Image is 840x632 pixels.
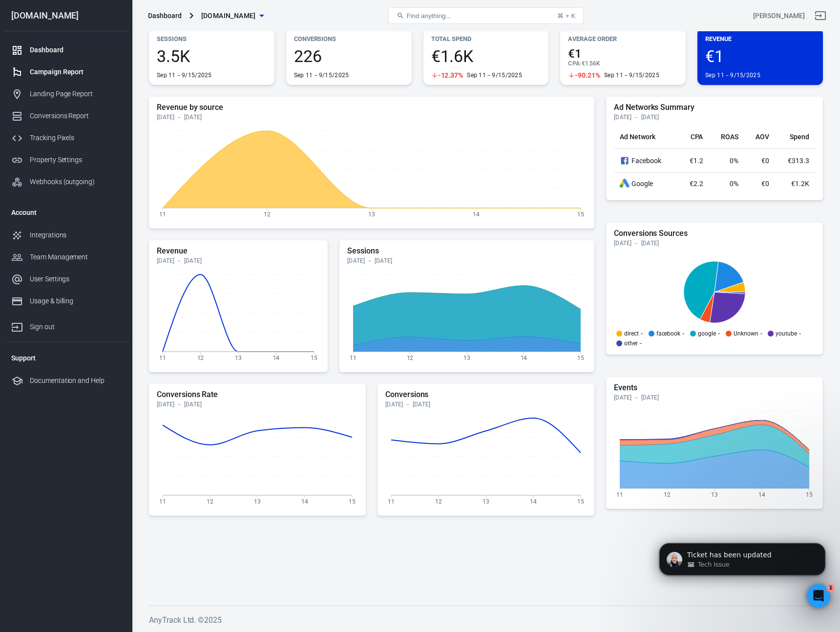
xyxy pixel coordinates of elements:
h5: Events [614,383,815,393]
tspan: 15 [349,498,356,505]
th: Ad Network [614,125,678,149]
h5: Conversions Sources [614,229,815,238]
p: Average Order [568,34,678,44]
tspan: 11 [159,354,166,361]
tspan: 12 [407,354,414,361]
a: Webhooks (outgoing) [3,171,128,193]
div: [DOMAIN_NAME] [3,11,128,20]
div: [DATE] － [DATE] [385,400,587,408]
tspan: 14 [521,354,527,361]
a: Campaign Report [3,61,128,83]
tspan: 14 [473,211,480,217]
span: 0% [730,157,738,165]
span: €1.2K [791,180,809,188]
div: [DATE] － [DATE] [157,113,587,121]
p: other [624,340,638,346]
a: Team Management [3,246,128,268]
span: €2.2 [690,180,703,188]
div: [DATE] － [DATE] [614,113,815,121]
div: Google Ads [620,179,630,189]
a: Dashboard [3,39,128,61]
p: youtube [776,331,797,337]
a: Tracking Pixels [3,127,128,149]
tspan: 13 [711,491,718,498]
div: Integrations [30,230,121,240]
span: €1 [705,48,815,64]
span: 0% [730,180,738,188]
p: Unknown [734,331,758,337]
tspan: 15 [311,354,317,361]
tspan: 15 [577,354,584,361]
tspan: 11 [616,491,623,498]
div: Documentation and Help [30,376,121,386]
iframe: Intercom live chat [807,584,830,608]
div: [DATE] － [DATE] [614,239,815,247]
div: Usage & billing [30,296,121,306]
tspan: 13 [463,354,470,361]
tspan: 15 [577,498,584,505]
span: selfmadeprogram.com [201,10,256,22]
th: CPA [678,125,709,149]
div: Sep 11－9/15/2025 [294,71,349,79]
button: [DOMAIN_NAME] [197,7,268,25]
tspan: 12 [435,498,442,505]
p: Total Spend [431,34,541,44]
div: Sign out [30,322,121,332]
span: 226 [294,48,404,64]
button: Find anything...⌘ + K [388,7,584,24]
tspan: 12 [207,498,213,505]
div: Sep 11－9/15/2025 [705,71,760,79]
h5: Revenue [157,246,320,256]
h5: Ad Networks Summary [614,103,815,112]
h5: Conversions Rate [157,390,358,400]
div: Team Management [30,252,121,262]
p: google [698,331,716,337]
iframe: Intercom notifications message [645,523,840,606]
span: - [760,331,762,337]
div: Property Settings [30,155,121,165]
div: Facebook [620,155,672,167]
tspan: 14 [530,498,537,505]
tspan: 11 [388,498,395,505]
span: -12.37% [438,72,463,79]
div: [DATE] － [DATE] [157,400,358,408]
a: Sign out [3,312,128,338]
div: Conversions Report [30,111,121,121]
tspan: 14 [758,491,765,498]
th: AOV [744,125,775,149]
span: 1 [827,584,835,592]
a: User Settings [3,268,128,290]
p: Sessions [157,34,267,44]
span: 3.5K [157,48,267,64]
tspan: 14 [301,498,308,505]
tspan: 13 [235,354,242,361]
tspan: 11 [350,354,357,361]
span: CPA : [568,60,581,67]
span: €1 [568,48,678,60]
tspan: 13 [483,498,489,505]
div: Account id: ysDro5SM [753,11,805,21]
div: [DATE] － [DATE] [614,394,815,401]
span: €0 [761,157,769,165]
tspan: 12 [664,491,671,498]
tspan: 15 [577,211,584,217]
h5: Conversions [385,390,587,400]
div: ⌘ + K [557,12,575,20]
span: - [641,331,643,337]
tspan: 13 [254,498,261,505]
a: Sign out [809,4,832,27]
span: €1.2 [690,157,703,165]
div: Sep 11－9/15/2025 [467,71,522,79]
div: Dashboard [148,11,182,21]
h6: AnyTrack Ltd. © 2025 [149,614,823,626]
div: [DATE] － [DATE] [347,257,587,265]
div: Google [620,179,672,189]
li: Account [3,201,128,224]
a: Conversions Report [3,105,128,127]
li: Support [3,346,128,370]
span: Find anything... [406,12,451,20]
span: €1.6K [431,48,541,64]
p: Conversions [294,34,404,44]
